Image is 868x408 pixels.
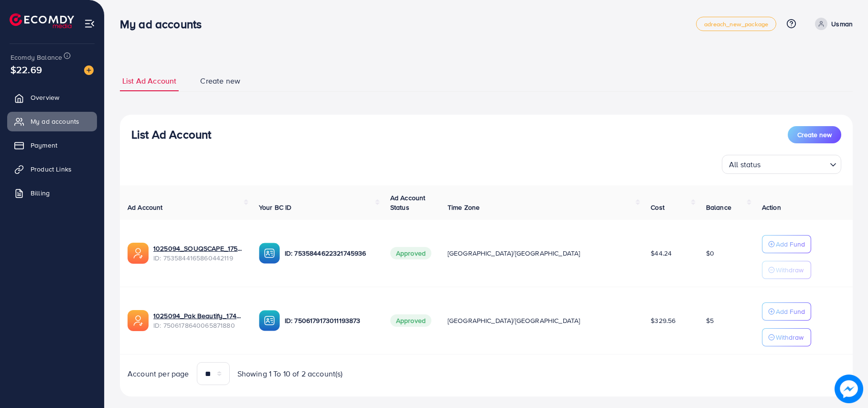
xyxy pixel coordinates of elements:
[200,75,240,86] span: Create new
[762,328,811,346] button: Withdraw
[128,310,149,331] img: ic-ads-acc.e4c84228.svg
[651,203,664,212] span: Cost
[31,93,59,102] span: Overview
[762,235,811,253] button: Add Fund
[448,316,580,325] span: [GEOGRAPHIC_DATA]/[GEOGRAPHIC_DATA]
[390,193,426,212] span: Ad Account Status
[285,315,375,326] p: ID: 7506179173011193873
[7,88,97,107] a: Overview
[835,375,863,403] img: image
[764,156,826,172] input: Search for option
[153,321,244,330] span: ID: 7506178640065871880
[7,136,97,155] a: Payment
[788,126,841,143] button: Create new
[11,63,42,76] span: $22.69
[762,302,811,321] button: Add Fund
[651,248,672,258] span: $44.24
[706,248,714,258] span: $0
[776,264,804,276] p: Withdraw
[776,238,805,250] p: Add Fund
[285,247,375,259] p: ID: 7535844622321745936
[11,53,62,62] span: Ecomdy Balance
[259,243,280,264] img: ic-ba-acc.ded83a64.svg
[7,160,97,179] a: Product Links
[776,332,804,343] p: Withdraw
[237,368,343,379] span: Showing 1 To 10 of 2 account(s)
[651,316,675,325] span: $329.56
[722,155,841,174] div: Search for option
[811,18,853,30] a: Usman
[696,17,776,31] a: adreach_new_package
[390,247,431,259] span: Approved
[120,17,209,31] h3: My ad accounts
[727,158,763,172] span: All status
[7,112,97,131] a: My ad accounts
[153,311,244,331] div: <span class='underline'>1025094_Pak Beautify_1747668623575</span></br>7506178640065871880
[448,203,480,212] span: Time Zone
[153,253,244,263] span: ID: 7535844165860442119
[153,244,244,253] a: 1025094_SOUQSCAPE_1754575633337
[131,128,211,141] h3: List Ad Account
[31,117,79,126] span: My ad accounts
[776,306,805,317] p: Add Fund
[31,140,57,150] span: Payment
[704,21,768,27] span: adreach_new_package
[831,18,853,30] p: Usman
[762,203,781,212] span: Action
[153,244,244,263] div: <span class='underline'>1025094_SOUQSCAPE_1754575633337</span></br>7535844165860442119
[448,248,580,258] span: [GEOGRAPHIC_DATA]/[GEOGRAPHIC_DATA]
[390,314,431,327] span: Approved
[128,203,163,212] span: Ad Account
[128,243,149,264] img: ic-ads-acc.e4c84228.svg
[706,316,714,325] span: $5
[31,164,72,174] span: Product Links
[762,261,811,279] button: Withdraw
[84,18,95,29] img: menu
[259,310,280,331] img: ic-ba-acc.ded83a64.svg
[153,311,244,321] a: 1025094_Pak Beautify_1747668623575
[122,75,176,86] span: List Ad Account
[84,65,94,75] img: image
[31,188,50,198] span: Billing
[10,13,74,28] img: logo
[797,130,832,140] span: Create new
[259,203,292,212] span: Your BC ID
[7,183,97,203] a: Billing
[128,368,189,379] span: Account per page
[706,203,731,212] span: Balance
